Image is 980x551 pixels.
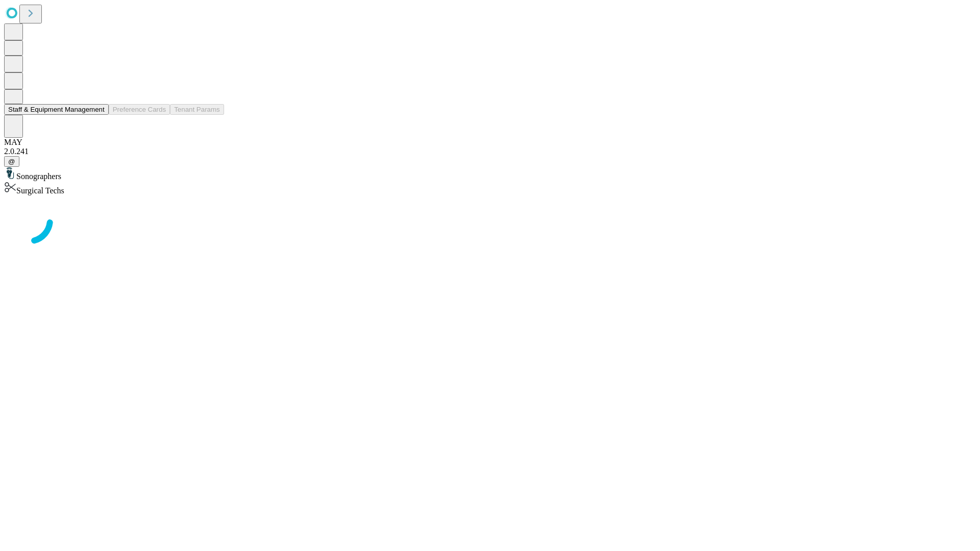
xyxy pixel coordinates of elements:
[4,167,976,181] div: Sonographers
[8,158,15,165] span: @
[4,156,19,167] button: @
[4,147,976,156] div: 2.0.241
[170,104,224,115] button: Tenant Params
[4,104,109,115] button: Staff & Equipment Management
[4,138,976,147] div: MAY
[4,181,976,195] div: Surgical Techs
[109,104,170,115] button: Preference Cards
